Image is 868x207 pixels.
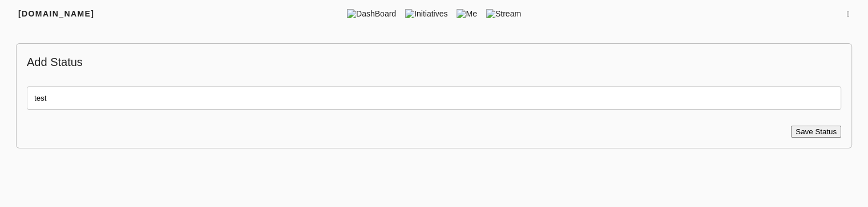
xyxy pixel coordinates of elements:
[27,86,841,110] input: Enter Status
[27,54,841,71] p: Add Status
[791,126,841,138] button: Save Status
[452,8,481,19] span: Me
[347,9,356,18] img: dashboard.png
[482,8,526,19] span: Stream
[342,8,401,19] span: DashBoard
[457,9,466,18] img: me.png
[401,8,452,19] span: Initiatives
[18,9,94,18] span: [DOMAIN_NAME]
[486,9,495,18] img: stream.png
[405,9,414,18] img: tic.png
[796,127,837,136] span: Save Status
